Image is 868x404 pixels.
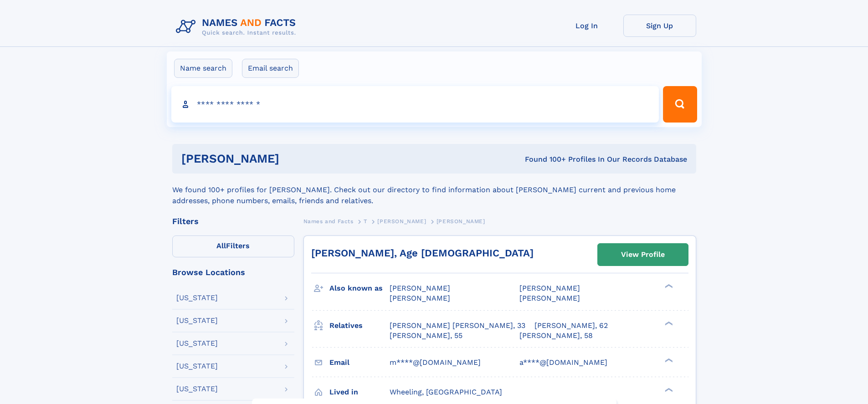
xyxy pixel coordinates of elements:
[621,244,665,265] div: View Profile
[390,294,450,302] span: [PERSON_NAME]
[176,317,218,324] div: [US_STATE]
[390,284,450,292] span: [PERSON_NAME]
[663,283,673,289] div: ❯
[303,215,354,227] a: Names and Facts
[242,59,299,78] label: Email search
[176,294,218,302] div: [US_STATE]
[437,218,485,225] span: [PERSON_NAME]
[172,268,294,276] div: Browse Locations
[377,218,426,225] span: [PERSON_NAME]
[663,86,697,123] button: Search Button
[172,15,303,39] img: Logo Names and Facts
[176,385,218,393] div: [US_STATE]
[519,284,580,292] span: [PERSON_NAME]
[181,153,402,164] h1: [PERSON_NAME]
[390,321,525,331] a: [PERSON_NAME] [PERSON_NAME], 33
[172,235,294,257] label: Filters
[390,388,502,396] span: Wheeling, [GEOGRAPHIC_DATA]
[329,281,390,296] h3: Also known as
[663,357,673,363] div: ❯
[172,217,294,225] div: Filters
[172,174,696,206] div: We found 100+ profiles for [PERSON_NAME]. Check out our directory to find information about [PERS...
[663,387,673,393] div: ❯
[402,154,687,164] div: Found 100+ Profiles In Our Records Database
[329,384,390,400] h3: Lived in
[216,241,226,250] span: All
[364,215,367,227] a: T
[519,331,593,341] a: [PERSON_NAME], 58
[377,215,426,227] a: [PERSON_NAME]
[364,218,367,225] span: T
[329,318,390,333] h3: Relatives
[550,15,623,37] a: Log In
[663,320,673,326] div: ❯
[174,59,232,78] label: Name search
[534,321,608,331] a: [PERSON_NAME], 62
[171,86,659,123] input: search input
[598,244,688,266] a: View Profile
[176,340,218,347] div: [US_STATE]
[176,363,218,370] div: [US_STATE]
[311,247,534,259] a: [PERSON_NAME], Age [DEMOGRAPHIC_DATA]
[623,15,696,37] a: Sign Up
[519,294,580,302] span: [PERSON_NAME]
[390,331,462,341] a: [PERSON_NAME], 55
[329,355,390,370] h3: Email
